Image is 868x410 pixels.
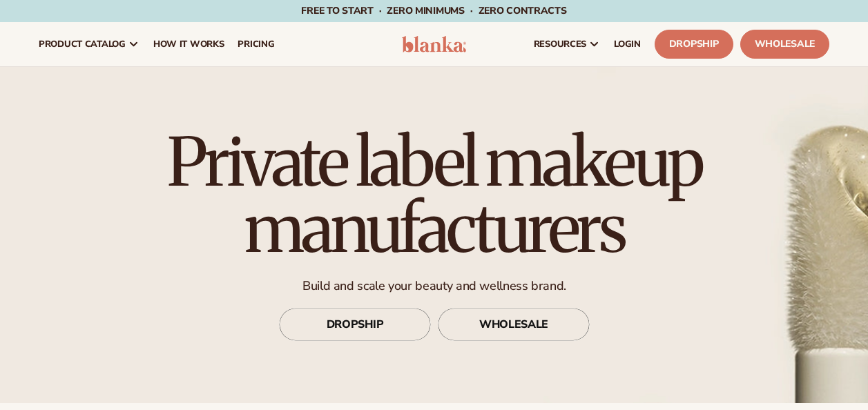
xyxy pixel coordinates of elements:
[32,22,146,66] a: product catalog
[153,39,224,50] span: How It Works
[39,39,126,50] span: product catalog
[614,39,641,50] span: LOGIN
[740,30,829,59] a: Wholesale
[127,278,742,294] p: Build and scale your beauty and wellness brand.
[146,22,231,66] a: How It Works
[231,22,281,66] a: pricing
[527,22,607,66] a: resources
[238,39,274,50] span: pricing
[127,129,742,262] h1: Private label makeup manufacturers
[438,308,590,341] a: WHOLESALE
[655,30,733,59] a: Dropship
[402,36,467,52] img: logo
[534,39,586,50] span: resources
[279,308,431,341] a: DROPSHIP
[607,22,648,66] a: LOGIN
[301,4,566,17] span: Free to start · ZERO minimums · ZERO contracts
